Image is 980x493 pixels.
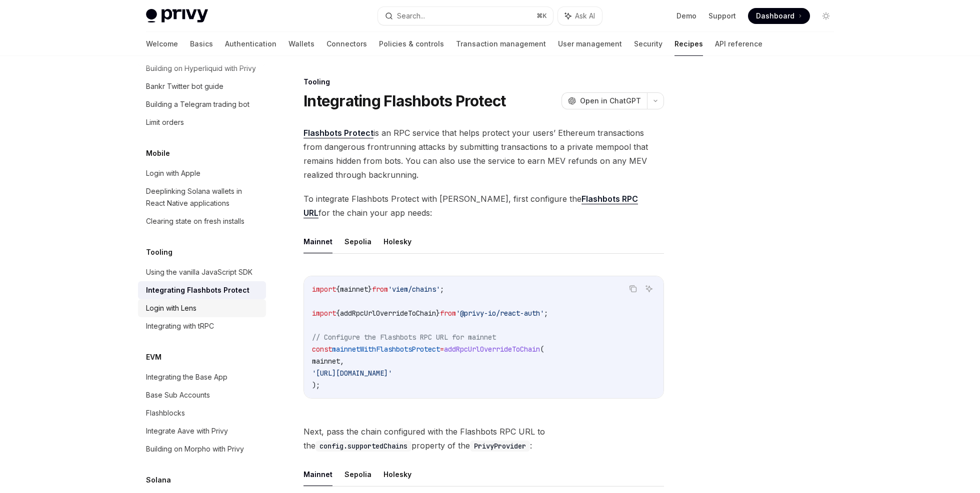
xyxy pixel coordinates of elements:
code: PrivyProvider [470,441,530,452]
code: config.supportedChains [315,441,411,452]
span: To integrate Flashbots Protect with [PERSON_NAME], first configure the for the chain your app needs: [303,192,664,220]
a: Flashblocks [138,404,266,422]
span: mainnet [340,285,368,294]
div: Clearing state on fresh installs [146,215,244,227]
span: addRpcUrlOverrideToChain [340,309,436,318]
span: is an RPC service that helps protect your users’ Ethereum transactions from dangerous frontrunnin... [303,126,664,182]
span: Ask AI [575,11,595,21]
a: Base Sub Accounts [138,386,266,404]
h5: Solana [146,474,171,486]
span: from [440,309,456,318]
span: 'viem/chains' [388,285,440,294]
a: Integrating Flashbots Protect [138,281,266,299]
span: from [372,285,388,294]
span: ( [540,345,544,354]
a: Bankr Twitter bot guide [138,77,266,95]
span: Next, pass the chain configured with the Flashbots RPC URL to the property of the : [303,425,664,453]
span: , [340,357,344,366]
span: } [368,285,372,294]
div: Using the vanilla JavaScript SDK [146,266,252,278]
a: Basics [190,32,213,56]
div: Bankr Twitter bot guide [146,80,223,92]
button: Copy the contents from the code block [626,282,639,295]
span: mainnet [312,357,340,366]
span: // Configure the Flashbots RPC URL for mainnet [312,333,496,342]
h5: EVM [146,351,161,363]
span: '[URL][DOMAIN_NAME]' [312,369,392,378]
div: Search... [397,10,425,22]
span: ; [544,309,548,318]
div: Limit orders [146,116,184,128]
h5: Mobile [146,147,170,159]
div: Login with Lens [146,302,196,314]
span: '@privy-io/react-auth' [456,309,544,318]
span: = [440,345,444,354]
span: Dashboard [756,11,794,21]
span: ; [440,285,444,294]
div: Tooling [303,77,664,87]
div: Building a Telegram trading bot [146,98,249,110]
a: Building on Morpho with Privy [138,440,266,458]
button: Open in ChatGPT [561,92,647,109]
button: Mainnet [303,230,332,253]
a: Building a Telegram trading bot [138,95,266,113]
button: Mainnet [303,463,332,486]
span: import [312,309,336,318]
span: import [312,285,336,294]
span: ⌘ K [536,12,547,20]
span: ); [312,381,320,390]
a: Connectors [326,32,367,56]
a: Security [634,32,662,56]
h5: Tooling [146,246,172,258]
button: Ask AI [558,7,602,25]
div: Base Sub Accounts [146,389,210,401]
span: { [336,285,340,294]
span: mainnetWithFlashbotsProtect [332,345,440,354]
a: Integrating with tRPC [138,317,266,335]
button: Holesky [383,463,411,486]
a: Clearing state on fresh installs [138,212,266,230]
button: Toggle dark mode [818,8,834,24]
span: Open in ChatGPT [580,96,641,106]
span: { [336,309,340,318]
span: } [436,309,440,318]
h1: Integrating Flashbots Protect [303,92,505,110]
div: Login with Apple [146,167,200,179]
a: Wallets [288,32,314,56]
a: Policies & controls [379,32,444,56]
div: Integrate Aave with Privy [146,425,228,437]
div: Integrating the Base App [146,371,227,383]
a: Login with Lens [138,299,266,317]
a: Support [708,11,736,21]
a: Using the vanilla JavaScript SDK [138,263,266,281]
a: Transaction management [456,32,546,56]
button: Ask AI [642,282,655,295]
a: Integrating the Base App [138,368,266,386]
a: Demo [676,11,696,21]
a: Deeplinking Solana wallets in React Native applications [138,182,266,212]
a: Flashbots Protect [303,128,373,138]
a: User management [558,32,622,56]
div: Building on Morpho with Privy [146,443,244,455]
button: Search...⌘K [378,7,553,25]
a: Dashboard [748,8,810,24]
a: Welcome [146,32,178,56]
a: API reference [715,32,762,56]
a: Login with Apple [138,164,266,182]
div: Deeplinking Solana wallets in React Native applications [146,185,260,209]
button: Holesky [383,230,411,253]
span: const [312,345,332,354]
a: Integrate Aave with Privy [138,422,266,440]
div: Integrating Flashbots Protect [146,284,249,296]
div: Flashblocks [146,407,185,419]
button: Sepolia [344,230,371,253]
a: Recipes [674,32,703,56]
a: Limit orders [138,113,266,131]
a: Authentication [225,32,276,56]
img: light logo [146,9,208,23]
div: Integrating with tRPC [146,320,214,332]
button: Sepolia [344,463,371,486]
span: addRpcUrlOverrideToChain [444,345,540,354]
